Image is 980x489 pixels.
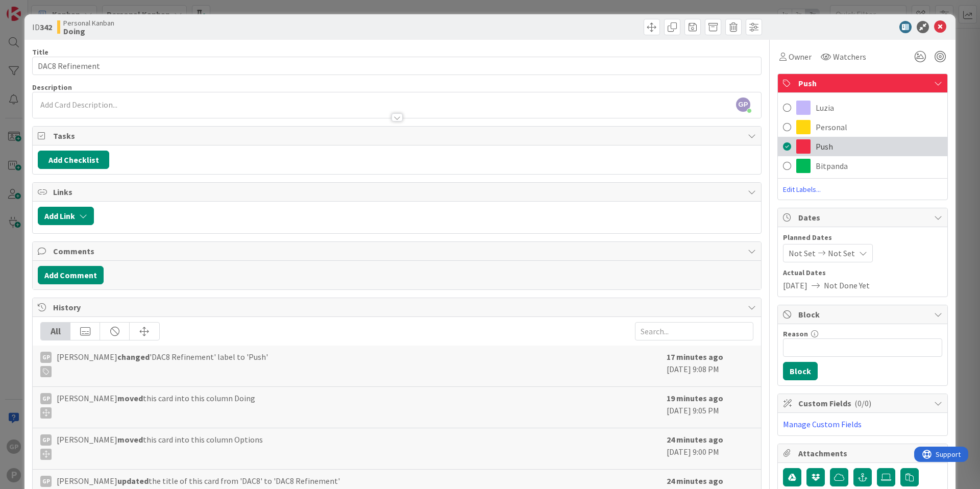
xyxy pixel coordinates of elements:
span: ( 0/0 ) [854,398,871,408]
span: Planned Dates [783,232,942,243]
b: updated [117,476,149,486]
span: Support [21,2,46,14]
span: [PERSON_NAME] this card into this column Doing [57,392,255,419]
button: Add Link [38,207,94,225]
span: Tasks [53,130,743,142]
div: GP [40,393,52,404]
span: Not Set [789,247,816,259]
b: moved [117,393,143,403]
span: Not Set [828,247,855,259]
b: 342 [40,22,52,32]
span: Push [816,140,833,153]
span: Block [798,308,929,321]
div: [DATE] 9:00 PM [667,433,753,464]
button: Add Comment [38,266,104,284]
b: 17 minutes ago [667,352,723,362]
span: Comments [53,245,743,257]
b: 24 minutes ago [667,434,723,445]
span: Not Done Yet [824,279,870,291]
input: Search... [635,322,753,340]
label: Title [32,47,48,57]
b: Doing [63,27,114,35]
div: [DATE] 9:08 PM [667,351,753,381]
span: Personal [816,121,847,133]
span: Custom Fields [798,397,929,409]
label: Reason [783,329,808,338]
div: [DATE] 9:05 PM [667,392,753,423]
button: Block [783,362,818,380]
span: Owner [789,51,812,63]
input: type card name here... [32,57,762,75]
b: 19 minutes ago [667,393,723,403]
span: [PERSON_NAME] 'DAC8 Refinement' label to 'Push' [57,351,268,377]
b: changed [117,352,150,362]
span: History [53,301,743,313]
span: Description [32,83,72,92]
span: [PERSON_NAME] this card into this column Options [57,433,263,460]
span: Push [798,77,929,89]
span: Links [53,186,743,198]
button: Add Checklist [38,151,109,169]
span: GP [736,97,750,112]
span: Bitpanda [816,160,848,172]
div: GP [40,352,52,363]
span: Dates [798,211,929,224]
b: 24 minutes ago [667,476,723,486]
div: GP [40,434,52,446]
span: Actual Dates [783,267,942,278]
a: Manage Custom Fields [783,419,862,429]
span: Attachments [798,447,929,459]
b: moved [117,434,143,445]
span: Watchers [833,51,866,63]
div: All [41,323,70,340]
span: Personal Kanban [63,19,114,27]
span: Edit Labels... [778,184,947,194]
span: Luzia [816,102,834,114]
span: ID [32,21,52,33]
span: [DATE] [783,279,807,291]
div: GP [40,476,52,487]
